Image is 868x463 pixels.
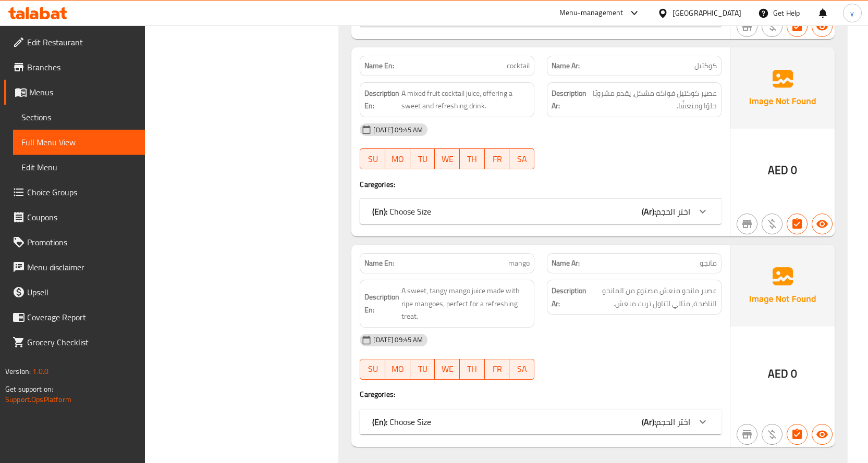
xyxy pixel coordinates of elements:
[559,7,624,19] div: Menu-management
[507,60,530,71] span: cocktail
[787,16,808,37] button: Has choices
[812,424,833,445] button: Available
[385,148,410,169] button: MO
[850,7,854,19] span: y
[401,87,530,112] span: A mixed fruit cocktail juice, offering a sweet and refreshing drink.
[464,361,481,377] span: TH
[360,389,722,399] h4: Caregories:
[414,361,431,377] span: TU
[364,361,381,377] span: SU
[768,364,788,384] span: AED
[13,105,145,130] a: Sections
[5,365,31,378] span: Version:
[13,155,145,180] a: Edit Menu
[762,16,783,37] button: Purchased item
[435,148,460,169] button: WE
[737,424,757,445] button: Not branch specific item
[27,236,137,248] span: Promotions
[4,230,145,255] a: Promotions
[4,205,145,230] a: Coupons
[27,336,137,348] span: Grocery Checklist
[464,152,481,167] span: TH
[552,284,586,310] strong: Description Ar:
[730,245,835,326] img: Ae5nvW7+0k+MAAAAAElFTkSuQmCC
[372,416,431,428] p: Choose Size
[791,364,797,384] span: 0
[4,30,145,55] a: Edit Restaurant
[700,258,717,269] span: مانجو
[27,286,137,298] span: Upsell
[401,284,530,323] span: A sweet, tangy mango juice made with ripe mangoes, perfect for a refreshing treat.
[389,361,406,377] span: MO
[768,160,788,180] span: AED
[439,361,456,377] span: WE
[4,55,145,80] a: Branches
[435,359,460,380] button: WE
[364,258,394,269] strong: Name En:
[410,148,435,169] button: TU
[21,136,137,148] span: Full Menu View
[372,414,387,430] b: (En):
[385,359,410,380] button: MO
[4,305,145,330] a: Coverage Report
[27,186,137,198] span: Choice Groups
[509,359,534,380] button: SA
[552,60,580,71] strong: Name Ar:
[364,87,399,112] strong: Description En:
[460,148,485,169] button: TH
[364,152,381,167] span: SU
[509,148,534,169] button: SA
[360,409,722,434] div: (En): Choose Size(Ar):اختر الحجم
[32,365,48,378] span: 1.0.0
[508,258,530,269] span: mango
[372,205,431,218] p: Choose Size
[812,214,833,234] button: Available
[812,16,833,37] button: Available
[4,255,145,280] a: Menu disclaimer
[514,361,530,377] span: SA
[364,291,399,316] strong: Description En:
[642,414,656,430] b: (Ar):
[514,152,530,167] span: SA
[489,361,506,377] span: FR
[360,199,722,224] div: (En): Choose Size(Ar):اختر الحجم
[13,130,145,155] a: Full Menu View
[737,214,757,234] button: Not branch specific item
[360,179,722,190] h4: Caregories:
[489,152,506,167] span: FR
[27,211,137,223] span: Coupons
[737,16,757,37] button: Not branch specific item
[4,80,145,105] a: Menus
[5,382,53,396] span: Get support on:
[485,148,510,169] button: FR
[4,180,145,205] a: Choice Groups
[372,204,387,219] b: (En):
[364,60,394,71] strong: Name En:
[656,414,690,430] span: اختر الحجم
[791,160,797,180] span: 0
[27,61,137,73] span: Branches
[414,152,431,167] span: TU
[4,330,145,355] a: Grocery Checklist
[389,152,406,167] span: MO
[762,214,783,234] button: Purchased item
[4,280,145,305] a: Upsell
[439,152,456,167] span: WE
[27,36,137,48] span: Edit Restaurant
[656,204,690,219] span: اختر الحجم
[787,214,808,234] button: Has choices
[673,7,741,19] div: [GEOGRAPHIC_DATA]
[27,261,137,273] span: Menu disclaimer
[21,111,137,123] span: Sections
[642,204,656,219] b: (Ar):
[369,125,427,135] span: [DATE] 09:45 AM
[460,359,485,380] button: TH
[360,148,385,169] button: SU
[552,87,586,112] strong: Description Ar:
[787,424,808,445] button: Has choices
[762,424,783,445] button: Purchased item
[29,86,137,98] span: Menus
[485,359,510,380] button: FR
[369,335,427,345] span: [DATE] 09:45 AM
[360,359,385,380] button: SU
